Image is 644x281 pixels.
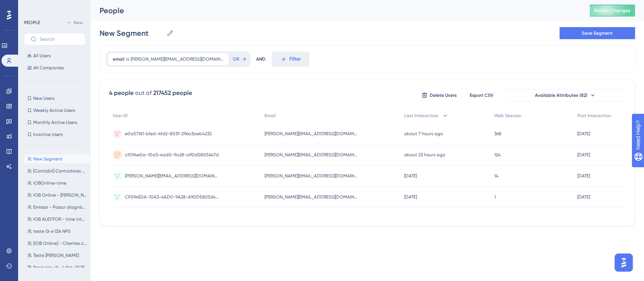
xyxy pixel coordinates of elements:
span: Publish Changes [594,8,630,14]
button: Filter [272,52,309,67]
div: tenho essas situações aqui [61,73,145,90]
time: [DATE] [577,173,590,179]
button: Seletor de emoji [12,247,18,253]
div: out of [135,89,152,98]
span: Delete Users [430,92,457,98]
span: email [113,56,124,62]
div: [PERSON_NAME], [12,142,118,150]
div: Gislaine diz… [6,108,145,137]
span: [Contabil] Contadores MigradoS [33,168,87,174]
span: Available Attributes (82) [535,92,587,98]
span: Emissor - Possui diagnóstico e nova homepage [33,204,87,210]
time: about 23 hours ago [404,152,445,157]
time: [DATE] [577,131,590,136]
button: teste Gi e IZA NPS [24,227,90,236]
span: CF094E0A-10A3-4AD0-9A28-A90D5805647D [125,194,219,200]
span: New [74,20,83,26]
button: Publish Changes [590,5,635,17]
button: IOBOnline-time [24,179,90,188]
button: Emissor - Possui diagnóstico e nova homepage [24,203,90,212]
h1: Diênifer [37,4,60,9]
div: PEOPLE [24,20,40,26]
span: e0a57161-b1ed-4fd2-8031-296a3aeb4232 [125,131,212,137]
span: teste Gi e IZA NPS [33,228,71,234]
span: IOB AUDITOR - time interno [33,216,87,222]
span: New Users [33,95,54,101]
span: [PERSON_NAME][EMAIL_ADDRESS][DOMAIN_NAME] [125,173,219,179]
span: 368 [494,131,501,137]
div: [PERSON_NAME],Desculpa a demora!Estou verificando sua mensagem e já vou te responder. [6,137,124,180]
span: Last Interaction [404,113,438,119]
div: [PERSON_NAME],Verifiquei aqui, estes são IDs aleatórios que atribuímos ao seu usuário antes de vo... [6,180,124,230]
img: Profile image for Diênifer [22,4,34,16]
span: [PERSON_NAME][EMAIL_ADDRESS][DOMAIN_NAME] [264,131,359,137]
span: Need Help? [18,2,47,11]
span: [PERSON_NAME][EMAIL_ADDRESS][DOMAIN_NAME] [131,56,224,62]
span: [PERSON_NAME][EMAIL_ADDRESS][DOMAIN_NAME] [264,194,359,200]
button: IOB AUDITOR - time interno [24,215,90,224]
div: Diênifer diz… [6,137,145,180]
span: is [126,56,129,62]
span: 14 [494,173,498,179]
iframe: UserGuiding AI Assistant Launcher [612,251,635,274]
div: [PERSON_NAME], [12,185,118,192]
span: User ID [113,113,128,119]
div: Verifiquei aqui, estes são IDs aleatórios que atribuímos ao seu usuário antes de você identificá-... [12,196,118,226]
div: Desculpa a demora! [12,153,118,161]
div: eu queria saber por onde começar a investigar isso [33,112,139,127]
button: New [64,18,85,27]
span: All Companies [33,65,64,71]
span: Web Session [494,113,521,119]
div: AND [256,52,266,67]
button: Export CSV [463,89,500,101]
button: go back [5,3,19,17]
button: Weekly Active Users [24,106,85,115]
time: [DATE] [577,194,590,200]
button: All Users [24,51,85,60]
div: de um e-mail ter mais de um ID [55,95,139,102]
span: Teste [PERSON_NAME] [33,252,79,258]
button: Início [118,3,132,17]
div: 217452 people [153,89,192,98]
textarea: Envie uma mensagem... [6,231,144,244]
button: [Contabil] Contadores MigradoS [24,166,90,176]
span: IOB Online - [PERSON_NAME] [33,192,87,198]
button: Seletor de Gif [24,247,30,253]
span: [PERSON_NAME][EMAIL_ADDRESS][DOMAIN_NAME] [264,173,359,179]
div: Estou verificando sua mensagem e já vou te responder. [12,160,118,175]
div: 4 people [109,89,134,98]
span: [PERSON_NAME][EMAIL_ADDRESS][DOMAIN_NAME] [264,152,359,158]
span: Save Segment [582,30,613,36]
span: All Users [33,53,51,59]
div: de um e-mail ter mais de um ID [49,90,145,107]
span: 124 [494,152,501,158]
div: eu queria saber por onde começar a investigar isso [27,108,145,131]
span: First Interaction [577,113,611,119]
span: Export CSV [470,92,493,98]
span: cf094e0a-10a3-4ad0-9a28-a90d5805647d [125,152,219,158]
button: Delete Users [420,89,458,101]
button: Start recording [48,247,54,253]
button: Teste [PERSON_NAME] [24,251,90,260]
button: Monthly Active Users [24,118,85,127]
button: Pesquisa-IA-Julho-2025 [24,263,90,272]
time: about 7 hours ago [404,131,443,136]
button: Save Segment [559,27,635,39]
button: New Segment [24,154,90,163]
span: [IOB Online] - Clientes com conta gratuita [33,240,87,246]
div: Fechar [132,3,146,17]
span: IOBOnline-time [33,180,66,186]
input: Segment Name [100,28,163,38]
button: Carregar anexo [36,247,42,253]
span: Inactive Users [33,131,63,137]
input: Search [40,37,79,42]
p: Ativo(a) nos últimos 15min [37,9,103,17]
span: 1 [494,194,496,200]
span: Filter [289,55,301,64]
button: [IOB Online] - Clientes com conta gratuita [24,239,90,248]
button: Inactive Users [24,130,85,139]
button: Enviar mensagem… [129,244,141,256]
span: Email [264,113,276,119]
span: New Segment [33,156,63,162]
